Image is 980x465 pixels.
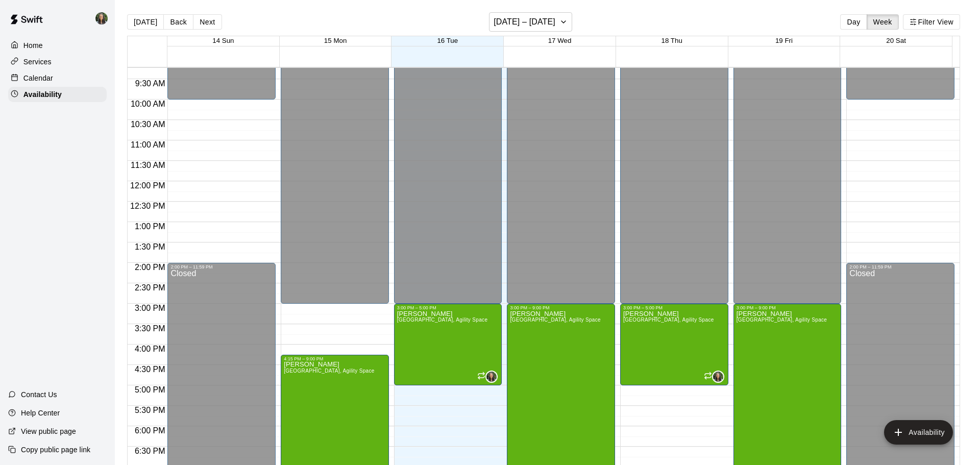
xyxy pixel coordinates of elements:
img: Megan MacDonald [713,372,723,382]
div: 3:00 PM – 9:00 PM [737,305,839,310]
span: [GEOGRAPHIC_DATA], Agility Space [510,317,601,323]
span: [GEOGRAPHIC_DATA], Agility Space [284,368,375,374]
span: 5:30 PM [132,406,168,414]
p: Services [23,57,52,67]
span: 2:30 PM [132,283,168,292]
div: 3:00 PM – 9:00 PM [510,305,612,310]
div: Megan MacDonald [485,371,498,383]
button: Day [840,14,867,30]
p: View public page [21,426,76,436]
span: [GEOGRAPHIC_DATA], Agility Space [737,317,827,323]
span: [GEOGRAPHIC_DATA], Agility Space [397,317,488,323]
span: 10:00 AM [128,100,168,108]
button: Week [867,14,899,30]
div: Megan MacDonald [712,371,724,383]
span: 3:00 PM [132,304,168,312]
span: 5:00 PM [132,385,168,394]
span: 11:30 AM [128,161,168,169]
img: Megan MacDonald [486,372,497,382]
p: Help Center [21,408,60,418]
span: 6:30 PM [132,447,168,455]
span: 10:30 AM [128,120,168,129]
div: 4:15 PM – 9:00 PM [284,356,386,361]
span: 4:00 PM [132,345,168,353]
p: Home [23,40,43,51]
span: 19 Fri [775,37,793,44]
span: 2:00 PM [132,263,168,272]
p: Availability [23,89,62,100]
span: 12:00 PM [128,181,167,190]
span: 15 Mon [324,37,347,44]
button: add [884,420,953,445]
button: Back [163,14,193,30]
p: Calendar [23,73,53,83]
h6: [DATE] – [DATE] [494,15,555,29]
span: 12:30 PM [128,202,167,210]
span: 4:30 PM [132,365,168,374]
div: 3:00 PM – 5:00 PM [623,305,725,310]
span: 16 Tue [437,37,458,44]
span: 3:30 PM [132,324,168,333]
span: 14 Sun [212,37,234,44]
span: 1:30 PM [132,242,168,251]
span: 9:30 AM [133,79,168,88]
p: Copy public page link [21,445,90,455]
button: Filter View [903,14,960,30]
span: 20 Sat [886,37,906,44]
img: Megan MacDonald [95,12,108,25]
div: 3:00 PM – 5:00 PM [397,305,499,310]
div: 3:00 PM – 5:00 PM: Available [620,304,728,385]
div: 3:00 PM – 5:00 PM: Available [394,304,502,385]
span: Recurring availability [477,372,485,381]
span: Recurring availability [704,372,712,381]
span: 6:00 PM [132,426,168,435]
div: 2:00 PM – 11:59 PM [849,264,951,270]
span: 11:00 AM [128,140,168,149]
button: Next [193,14,222,30]
button: [DATE] [127,14,164,30]
span: 1:00 PM [132,222,168,231]
span: [GEOGRAPHIC_DATA], Agility Space [623,317,714,323]
span: 18 Thu [661,37,682,44]
p: Contact Us [21,389,57,400]
div: 2:00 PM – 11:59 PM [170,264,273,270]
span: 17 Wed [548,37,572,44]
